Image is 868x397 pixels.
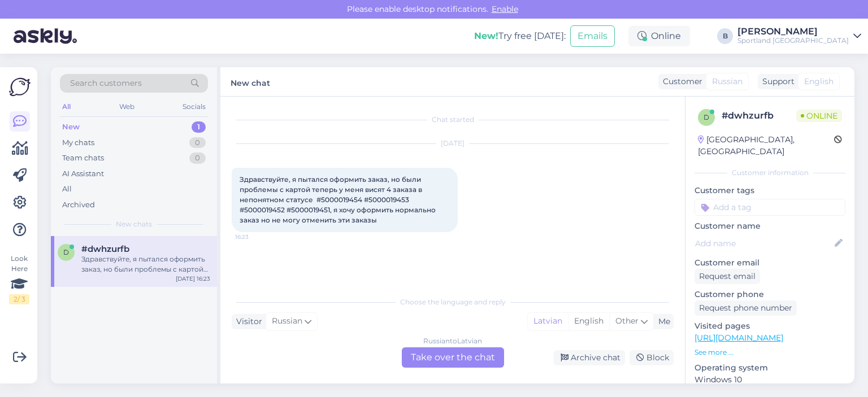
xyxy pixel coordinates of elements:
span: Other [615,316,639,326]
span: Russian [272,315,302,328]
div: Block [630,350,674,365]
div: [PERSON_NAME] [737,27,849,36]
span: d [704,113,709,121]
div: Try free [DATE]: [474,29,566,43]
p: Customer name [695,220,845,232]
span: New chats [116,219,152,229]
span: Enable [488,4,522,14]
p: See more ... [695,347,845,357]
div: Visitor [232,316,262,328]
p: Customer email [695,257,845,269]
div: Archived [62,199,95,211]
p: Operating system [695,362,845,374]
input: Add a tag [695,199,845,216]
span: #dwhzurfb [81,244,129,254]
span: Search customers [70,77,142,89]
span: English [804,76,834,88]
div: New [62,121,80,133]
div: All [60,99,73,114]
img: Askly Logo [9,76,31,98]
div: Me [654,316,670,328]
div: Socials [180,99,208,114]
div: Choose the language and reply [232,297,674,307]
div: All [62,184,72,195]
div: Customer information [695,168,845,178]
div: Request phone number [695,300,797,316]
p: Visited pages [695,320,845,332]
span: d [63,248,69,256]
div: Online [628,26,690,46]
div: B [717,28,733,44]
div: Latvian [528,313,568,330]
div: 2 / 3 [9,294,29,304]
div: Archive chat [554,350,625,365]
div: Support [758,76,795,88]
a: [PERSON_NAME]Sportland [GEOGRAPHIC_DATA] [737,27,861,45]
div: [GEOGRAPHIC_DATA], [GEOGRAPHIC_DATA] [698,134,834,158]
div: Look Here [9,254,29,304]
p: Customer tags [695,185,845,197]
div: My chats [62,137,94,149]
span: Здравствуйте, я пытался оформить заказ, но были проблемы с картой теперь у меня висят 4 заказа в ... [240,175,437,224]
div: 0 [189,137,206,149]
div: 1 [192,121,206,133]
button: Emails [570,25,615,47]
span: Russian [712,76,743,88]
span: 16:23 [235,233,277,241]
div: Request email [695,269,760,284]
div: AI Assistant [62,168,104,180]
p: Windows 10 [695,374,845,386]
label: New chat [231,74,270,89]
b: New! [474,30,498,41]
div: [DATE] [232,138,674,149]
div: Sportland [GEOGRAPHIC_DATA] [737,36,849,45]
div: English [568,313,609,330]
div: Team chats [62,152,104,164]
div: Russian to Latvian [423,336,482,346]
div: Здравствуйте, я пытался оформить заказ, но были проблемы с картой теперь у меня висят 4 заказа в ... [81,254,210,274]
div: Customer [658,76,702,88]
a: [URL][DOMAIN_NAME] [695,333,783,343]
div: Web [117,99,137,114]
div: [DATE] 16:23 [176,274,210,283]
div: Chat started [232,115,674,125]
div: 0 [189,152,206,164]
div: Take over the chat [402,347,504,368]
span: Online [796,110,842,122]
div: # dwhzurfb [722,109,796,123]
p: Customer phone [695,289,845,300]
input: Add name [695,237,832,250]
